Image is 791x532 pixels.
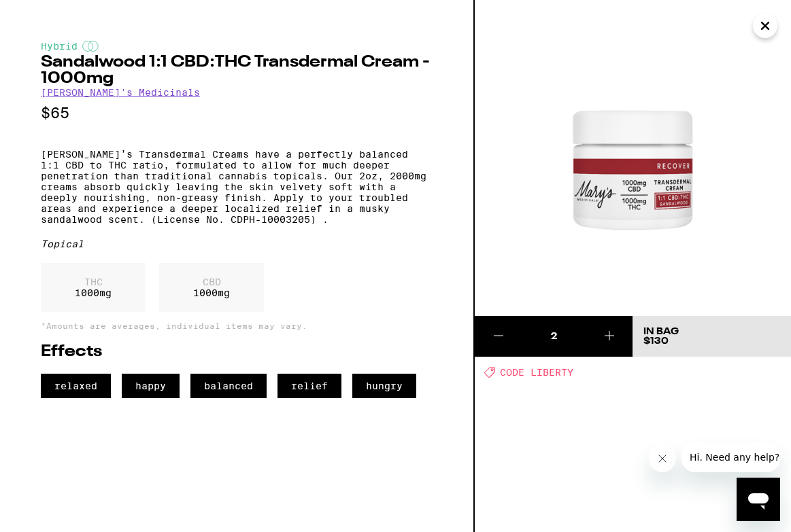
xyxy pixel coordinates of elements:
[41,54,433,87] h2: Sandalwood 1:1 CBD:THC Transdermal Cream - 1000mg
[277,374,341,398] span: relief
[159,263,264,312] div: 1000 mg
[41,344,433,360] h2: Effects
[352,374,416,398] span: hungry
[753,14,777,38] button: Close
[643,327,679,336] div: In Bag
[633,316,791,357] button: In Bag$130
[122,374,180,398] span: happy
[737,478,780,521] iframe: Button to launch messaging window
[193,277,230,287] p: CBD
[41,149,433,225] p: [PERSON_NAME]’s Transdermal Creams have a perfectly balanced 1:1 CBD to THC ratio, formulated to ...
[522,330,586,343] div: 2
[41,374,111,398] span: relaxed
[75,277,112,287] p: THC
[681,442,780,472] iframe: Message from company
[41,41,433,52] div: Hybrid
[41,321,433,330] p: *Amounts are averages, individual items may vary.
[190,374,267,398] span: balanced
[41,238,433,249] div: Topical
[500,367,573,378] span: CODE LIBERTY
[82,41,99,52] img: hybridColor.svg
[643,336,669,346] span: $130
[649,445,676,472] iframe: Close message
[41,105,433,122] p: $65
[41,87,200,98] a: [PERSON_NAME]'s Medicinals
[41,263,146,312] div: 1000 mg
